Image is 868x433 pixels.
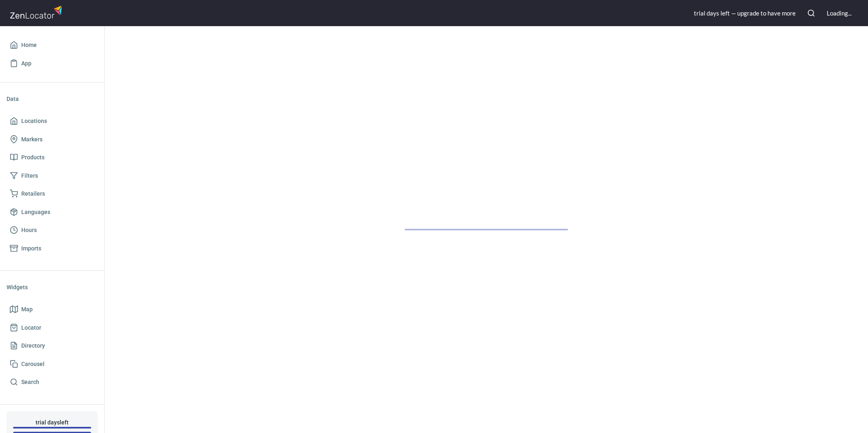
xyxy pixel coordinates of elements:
[21,40,37,50] span: Home
[7,130,98,149] a: Markers
[7,148,98,167] a: Products
[7,203,98,221] a: Languages
[7,185,98,203] a: Retailers
[7,277,98,297] li: Widgets
[21,341,45,351] span: Directory
[7,221,98,239] a: Hours
[7,300,98,319] a: Map
[10,3,65,21] img: zenlocator
[7,337,98,355] a: Directory
[21,304,33,315] span: Map
[21,359,45,369] span: Carousel
[7,373,98,391] a: Search
[694,9,796,18] div: trial day s left — upgrade to have more
[21,58,31,69] span: App
[7,112,98,130] a: Locations
[7,355,98,373] a: Carousel
[21,116,47,126] span: Locations
[7,167,98,185] a: Filters
[827,9,852,18] div: Loading...
[21,323,41,333] span: Locator
[21,207,50,217] span: Languages
[13,418,91,427] h6: trial day s left
[7,239,98,258] a: Imports
[7,319,98,337] a: Locator
[7,36,98,54] a: Home
[21,171,38,181] span: Filters
[21,377,39,387] span: Search
[21,152,45,163] span: Products
[802,4,820,22] button: Search
[21,189,45,199] span: Retailers
[7,54,98,73] a: App
[21,243,41,254] span: Imports
[7,89,98,109] li: Data
[21,134,43,145] span: Markers
[21,225,37,235] span: Hours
